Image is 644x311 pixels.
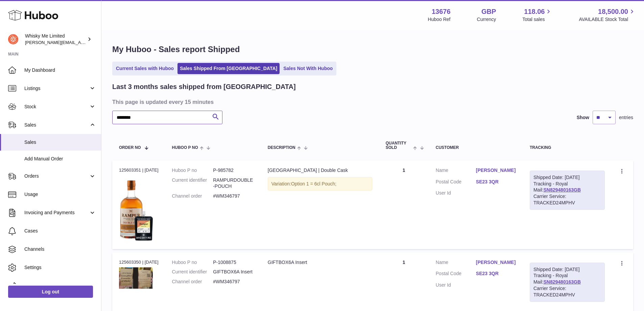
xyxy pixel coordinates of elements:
dt: User Id [436,190,476,196]
a: [PERSON_NAME] [476,259,516,266]
span: [PERSON_NAME][EMAIL_ADDRESS][DOMAIN_NAME] [25,40,136,45]
div: Huboo Ref [428,16,451,23]
div: [GEOGRAPHIC_DATA] | Double Cask [268,167,372,174]
span: Order No [119,146,141,150]
a: [PERSON_NAME] [476,167,516,174]
h3: This page is updated every 15 minutes [112,98,631,106]
div: 125603350 | [DATE] [119,259,159,265]
h2: Last 3 months sales shipped from [GEOGRAPHIC_DATA] [112,82,296,91]
dd: RAMPURDOUBLE-POUCH [213,177,254,190]
a: 18,500.00 AVAILABLE Stock Total [579,7,636,23]
span: Sales [24,122,89,128]
span: AVAILABLE Stock Total [579,16,636,23]
dt: Channel order [172,193,213,199]
div: Customer [436,146,516,150]
span: Orders [24,173,89,179]
div: GIFTBOX6A Insert [268,259,372,266]
dt: Name [436,167,476,175]
dt: Postal Code [436,270,476,279]
div: Currency [477,16,496,23]
div: Shipped Date: [DATE] [533,174,601,181]
span: Settings [24,264,96,271]
dt: Postal Code [436,179,476,187]
a: Sales Shipped From [GEOGRAPHIC_DATA] [177,63,280,74]
a: SE23 3QR [476,270,516,277]
td: 1 [379,160,429,249]
dt: Name [436,259,476,267]
span: 18,500.00 [598,7,628,16]
span: Quantity Sold [386,141,412,150]
strong: GBP [481,7,496,16]
span: Huboo P no [172,146,198,150]
dt: Current identifier [172,177,213,190]
div: Tracking - Royal Mail: [530,171,605,210]
span: 118.06 [524,7,545,16]
span: Description [268,146,295,150]
a: SE23 3QR [476,179,516,185]
div: Shipped Date: [DATE] [533,266,601,273]
span: Sales [24,139,96,146]
img: frances@whiskyshop.com [8,34,18,44]
dd: #WM346797 [213,279,254,285]
div: Variation: [268,177,372,191]
a: SN829480163GB [544,279,581,285]
dt: Huboo P no [172,167,213,174]
span: Cases [24,228,96,234]
h1: My Huboo - Sales report Shipped [112,44,633,55]
div: Carrier Service: TRACKED24MPHV [533,193,601,206]
span: Option 1 = 6cl Pouch; [291,181,336,186]
dt: Huboo P no [172,259,213,266]
span: Returns [24,283,96,289]
dd: #WM346797 [213,193,254,199]
a: Log out [8,286,93,298]
div: Tracking [530,146,605,150]
a: SN829480163GB [544,187,581,193]
span: entries [619,114,633,121]
img: 136761725538791.png [119,267,153,289]
a: Current Sales with Huboo [114,63,176,74]
dd: GIFTBOX6A Insert [213,269,254,275]
dd: P-1008875 [213,259,254,266]
span: Listings [24,85,89,92]
img: Packcutout_9579b6af-601e-4b95-8b0e-962130167b11.png [119,175,153,240]
dt: Channel order [172,279,213,285]
span: Invoicing and Payments [24,209,89,216]
span: Channels [24,246,96,252]
div: 125603351 | [DATE] [119,167,159,173]
a: Sales Not With Huboo [281,63,335,74]
span: Stock [24,104,89,110]
dd: P-985782 [213,167,254,174]
strong: 13676 [432,7,451,16]
span: Usage [24,191,96,198]
label: Show [577,114,589,121]
div: Carrier Service: TRACKED24MPHV [533,285,601,298]
a: 118.06 Total sales [522,7,552,23]
span: Add Manual Order [24,156,96,162]
span: Total sales [522,16,552,23]
span: My Dashboard [24,67,96,73]
dt: Current identifier [172,269,213,275]
dt: User Id [436,282,476,288]
div: Whisky Me Limited [25,33,86,46]
div: Tracking - Royal Mail: [530,263,605,302]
